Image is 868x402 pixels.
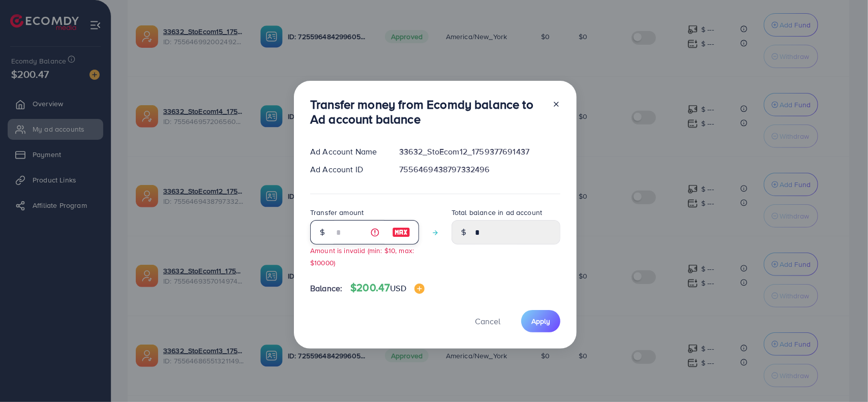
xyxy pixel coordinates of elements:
iframe: Chat [825,356,860,394]
label: Total balance in ad account [452,207,542,218]
span: Balance: [310,283,342,294]
small: Amount is invalid (min: $10, max: $10000) [310,245,414,267]
div: 7556469438797332496 [391,164,568,175]
div: Ad Account Name [302,146,391,158]
img: image [414,284,425,294]
h4: $200.47 [350,282,425,294]
span: Apply [531,316,550,326]
button: Cancel [462,310,513,332]
div: 33632_StoEcom12_1759377691437 [391,146,568,158]
button: Apply [521,310,560,332]
img: image [392,226,410,238]
h3: Transfer money from Ecomdy balance to Ad account balance [310,97,544,127]
div: Ad Account ID [302,164,391,175]
span: USD [390,283,406,294]
label: Transfer amount [310,207,364,218]
span: Cancel [475,316,500,327]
